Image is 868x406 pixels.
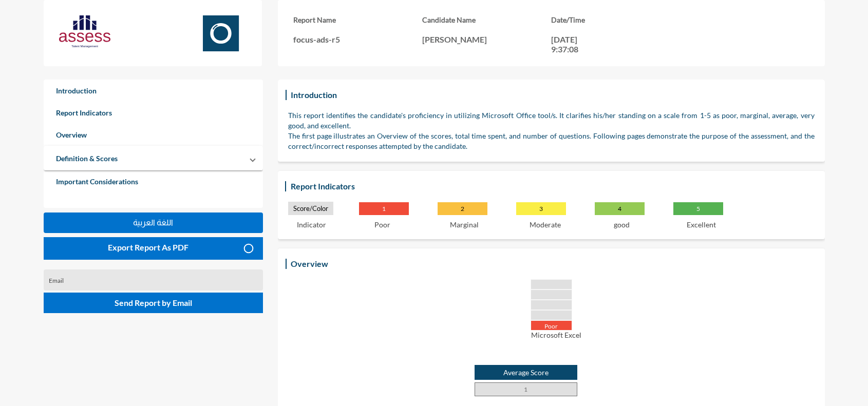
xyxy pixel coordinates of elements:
[298,331,815,339] p: Microsoft Excel
[475,365,577,380] p: Average Score
[673,202,723,215] p: 5
[44,102,263,124] a: Report Indicators
[195,15,247,51] img: Focus.svg
[687,220,716,229] p: Excellent
[530,220,561,229] p: Moderate
[288,202,333,215] p: Score/Color
[288,179,357,194] h3: Report Indicators
[108,242,188,252] span: Export Report As PDF
[288,110,815,131] p: This report identifies the candidate's proficiency in utilizing Microsoft Office tool/s. It clari...
[438,202,487,215] p: 2
[293,15,422,24] h3: Report Name
[288,131,815,151] p: The first page illustrates an Overview of the scores, total time spent, and number of questions. ...
[359,202,409,215] p: 1
[44,237,263,260] button: Export Report As PDF
[475,382,577,396] p: 1
[288,256,331,271] h3: Overview
[595,202,645,215] p: 4
[133,218,173,227] span: اللغة العربية
[531,320,572,331] div: Poor
[44,146,263,170] mat-expansion-panel-header: Definition & Scores
[551,34,597,54] p: [DATE] 9:37:08
[115,298,192,307] span: Send Report by Email
[297,220,326,229] p: Indicator
[59,15,110,48] img: AssessLogoo.svg
[44,147,130,169] a: Definition & Scores
[614,220,630,229] p: good
[422,15,551,24] h3: Candidate Name
[44,293,263,313] button: Send Report by Email
[516,202,566,215] p: 3
[44,80,263,102] a: Introduction
[44,170,263,192] a: Important Considerations
[288,87,339,102] h3: Introduction
[293,34,422,44] p: focus-ads-r5
[551,15,680,24] h3: Date/Time
[44,124,263,146] a: Overview
[44,212,263,233] button: اللغة العربية
[422,34,551,44] p: [PERSON_NAME]
[450,220,479,229] p: Marginal
[374,220,390,229] p: Poor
